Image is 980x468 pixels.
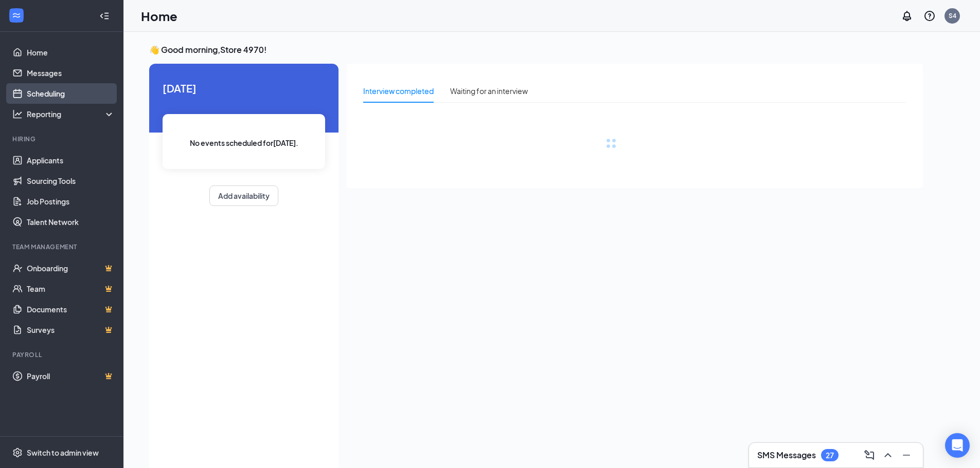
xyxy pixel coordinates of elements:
a: Messages [27,63,115,83]
a: Job Postings [27,191,115,212]
span: No events scheduled for [DATE] . [190,137,298,148]
div: Interview completed [363,85,434,97]
a: Scheduling [27,83,115,104]
div: Team Management [12,242,113,251]
div: Open Intercom Messenger [945,433,970,458]
h3: 👋 Good morning, Store 4970 ! [149,44,923,55]
div: Payroll [12,350,113,359]
svg: ComposeMessage [863,449,876,461]
a: SurveysCrown [27,320,115,340]
div: Switch to admin view [27,447,99,458]
div: Waiting for an interview [450,85,528,97]
button: ComposeMessage [861,447,878,463]
a: Sourcing Tools [27,171,115,191]
a: PayrollCrown [27,366,115,386]
div: Reporting [27,109,115,119]
button: ChevronUp [880,447,896,463]
svg: WorkstreamLogo [11,10,22,21]
svg: Minimize [900,449,913,461]
svg: QuestionInfo [923,10,936,22]
a: OnboardingCrown [27,258,115,278]
svg: Analysis [12,109,23,119]
div: 27 [826,451,834,460]
a: DocumentsCrown [27,299,115,320]
h1: Home [141,7,177,25]
svg: Settings [12,447,23,458]
svg: ChevronUp [882,449,894,461]
div: S4 [949,11,956,20]
a: Home [27,42,115,63]
div: Hiring [12,135,113,143]
a: TeamCrown [27,278,115,299]
button: Add availability [209,185,278,206]
h3: SMS Messages [757,450,816,461]
span: [DATE] [163,80,325,96]
button: Minimize [898,447,915,463]
a: Talent Network [27,212,115,232]
svg: Collapse [99,11,110,21]
svg: Notifications [901,10,913,22]
a: Applicants [27,150,115,171]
